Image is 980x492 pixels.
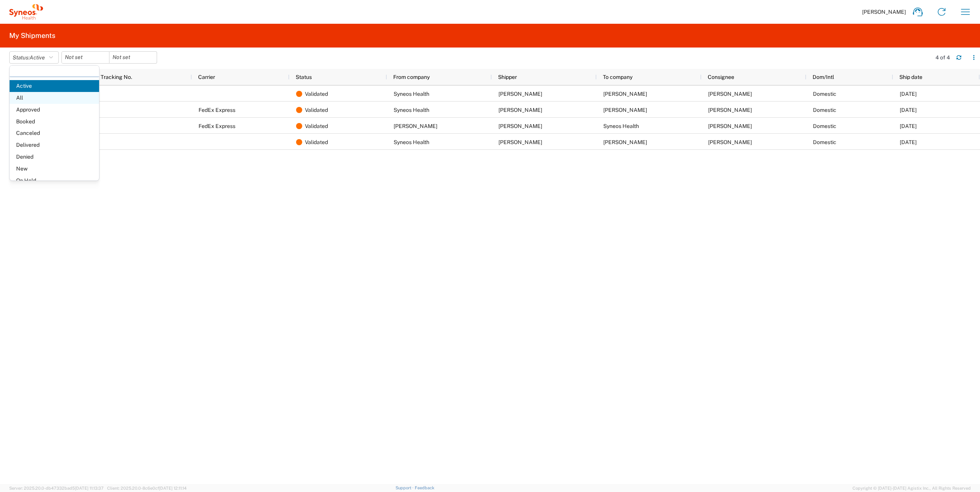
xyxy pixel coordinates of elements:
span: Client: 2025.20.0-8c6e0cf [107,486,187,490]
span: FedEx Express [199,123,235,129]
span: Copyright © [DATE]-[DATE] Agistix Inc., All Rights Reserved [853,485,971,492]
span: Amy Fuhrman [498,123,542,129]
span: Amy Fuhrman [603,107,647,113]
span: [DATE] 11:13:37 [75,486,104,490]
span: Booked [10,116,99,128]
span: Validated [305,118,328,134]
span: Ayman Abboud [708,123,752,129]
span: 09/16/2025 [900,107,917,113]
span: All [10,92,99,104]
span: Server: 2025.20.0-db47332bad5 [9,486,104,490]
span: Validated [305,102,328,118]
h2: My Shipments [9,31,55,40]
button: Status:Active [9,51,59,64]
span: Syneos Health [394,91,429,97]
a: Feedback [415,485,434,490]
span: Consignee [708,74,734,80]
span: Allison Callaghan [708,91,752,97]
span: Validated [305,86,328,102]
span: Canceled [10,127,99,139]
span: [PERSON_NAME] [862,8,906,15]
span: Ayman Abboud [498,107,542,113]
span: New [10,163,99,175]
span: Syneos Health [603,123,639,129]
span: Syneos Health [394,107,429,113]
span: Delivered [10,139,99,151]
input: Not set [109,52,157,63]
span: From company [393,74,430,80]
span: Ship date [899,74,922,80]
span: Ayman Abboud [498,91,542,97]
div: 4 of 4 [935,54,950,61]
span: Active [10,80,99,92]
span: Tracking No. [101,74,132,80]
span: 09/24/2025 [900,91,917,97]
span: Domestic [813,139,836,145]
span: Amy Fuhrman [394,123,437,129]
span: [DATE] 12:11:14 [159,486,187,490]
input: Not set [62,52,109,63]
span: 09/16/2025 [900,123,917,129]
span: Approved [10,104,99,116]
span: Status [296,74,312,80]
span: FedEx Express [199,107,235,113]
span: 07/11/2025 [900,139,917,145]
span: Shipper [498,74,517,80]
span: Carrier [198,74,215,80]
span: Active [30,54,45,61]
span: Domestic [813,91,836,97]
span: On Hold [10,175,99,187]
span: Melanie Watson [708,139,752,145]
span: Allison Callaghan [603,91,647,97]
span: Domestic [813,107,836,113]
span: Melanie Watson [603,139,647,145]
span: Amy Fuhrman [708,107,752,113]
span: To company [603,74,632,80]
span: Syneos Health [394,139,429,145]
span: Denied [10,151,99,163]
span: Validated [305,134,328,150]
span: Domestic [813,123,836,129]
span: Dom/Intl [813,74,834,80]
a: Support [396,485,415,490]
span: Ayman Abboud [498,139,542,145]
